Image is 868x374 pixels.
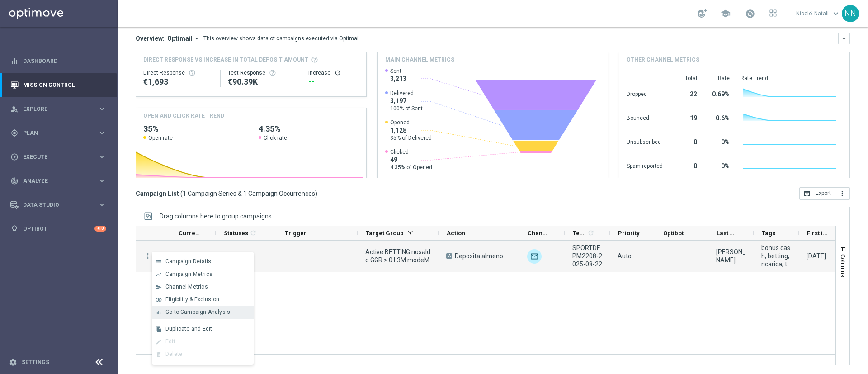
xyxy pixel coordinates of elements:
span: ( [180,189,183,198]
div: play_circle_outline Execute keyboard_arrow_right [10,153,107,161]
i: track_changes [10,177,19,185]
i: keyboard_arrow_right [98,128,106,137]
i: lightbulb [10,225,19,233]
span: Action [447,230,465,237]
div: Data Studio keyboard_arrow_right [10,201,107,208]
h2: 35% [143,123,244,134]
span: keyboard_arrow_down [831,9,841,19]
i: refresh [250,229,257,237]
div: track_changes Analyze keyboard_arrow_right [10,177,107,185]
span: Statuses [224,230,248,237]
span: Campaign Details [165,258,211,265]
div: Rate [708,75,730,82]
span: — [284,252,289,260]
span: Analyze [23,178,98,184]
span: — [665,252,670,260]
span: Columns [840,254,847,277]
button: open_in_browser Export [799,187,835,200]
div: Optibot [10,217,106,241]
div: Analyze [10,177,98,185]
span: Opened [390,119,432,126]
button: equalizer Dashboard [10,57,107,65]
a: Dashboard [23,49,106,73]
h3: Overview: [136,34,165,43]
span: Eligibility & Exclusion [165,296,219,303]
span: 3,197 [390,97,423,105]
h2: 4.35% [259,123,359,134]
div: Data Studio [10,201,98,209]
a: Mission Control [23,73,106,97]
button: gps_fixed Plan keyboard_arrow_right [10,129,107,137]
div: Total [674,75,697,82]
span: First in Range [807,230,829,237]
span: Data Studio [23,202,98,208]
i: more_vert [839,190,846,197]
span: Auto [618,252,632,260]
span: Click rate [264,134,287,142]
button: more_vert [144,252,152,260]
div: Plan [10,129,98,137]
i: file_copy [156,326,162,332]
div: Direct Response [143,69,213,76]
i: person_search [10,105,19,113]
span: Channel Metrics [165,284,208,290]
i: join_inner [156,297,162,303]
i: keyboard_arrow_right [98,176,106,185]
span: Current Status [179,230,200,237]
span: Campaign Metrics [165,271,212,277]
button: refresh [334,69,341,76]
div: +10 [94,226,106,232]
div: Unsubscribed [627,134,663,148]
span: Clicked [390,148,432,156]
span: ) [315,189,317,198]
button: Mission Control [10,81,107,89]
span: 1,128 [390,126,432,134]
span: 3,213 [390,75,406,83]
i: equalizer [10,57,19,65]
h4: Other channel metrics [627,56,699,64]
h4: OPEN AND CLICK RATE TREND [143,112,224,120]
span: Explore [23,106,98,112]
span: Delivered [390,90,423,97]
div: This overview shows data of campaigns executed via Optimail [203,34,360,43]
button: keyboard_arrow_down [838,33,850,44]
span: Calculate column [586,228,594,238]
i: show_chart [156,271,162,278]
span: Calculate column [248,228,257,238]
span: school [721,9,731,19]
a: Settings [22,360,49,365]
span: Execute [23,154,98,160]
div: Increase [308,69,359,76]
button: show_chart Campaign Metrics [152,268,254,281]
i: keyboard_arrow_right [98,200,106,209]
span: SPORTDEPM2208-2025-08-22 [572,244,602,268]
span: Tags [762,230,775,237]
h3: Campaign List [136,189,317,198]
span: Plan [23,130,98,136]
h4: Main channel metrics [385,56,454,64]
button: Optimail arrow_drop_down [165,34,203,43]
span: bonus cash, betting, ricarica, talent + expert, upselling [761,244,791,268]
div: 0.69% [708,86,730,100]
div: Rate Trend [741,75,842,82]
div: 0 [674,134,697,148]
div: 0.6% [708,110,730,124]
img: Optimail [527,249,542,264]
span: 35% of Delivered [390,134,432,142]
div: €1,693 [143,76,213,87]
button: join_inner Eligibility & Exclusion [152,294,254,306]
span: Trigger [285,230,307,237]
span: Go to Campaign Analysis [165,309,230,315]
div: 0% [708,158,730,172]
button: lightbulb Optibot +10 [10,225,107,232]
button: send Channel Metrics [152,281,254,294]
div: 0 [674,158,697,172]
button: person_search Explore keyboard_arrow_right [10,105,107,113]
i: list [156,259,162,265]
div: NN [842,5,859,22]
